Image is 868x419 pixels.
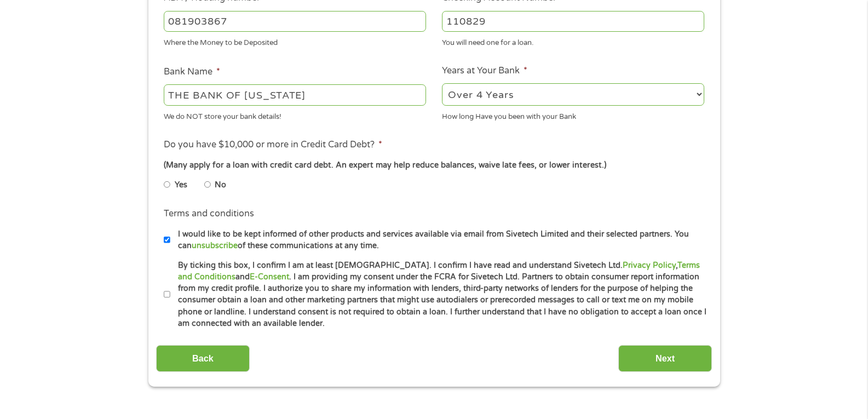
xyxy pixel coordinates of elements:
[192,241,238,250] a: unsubscribe
[623,261,676,270] a: Privacy Policy
[175,179,187,191] label: Yes
[215,179,226,191] label: No
[164,139,382,151] label: Do you have $10,000 or more in Credit Card Debt?
[170,228,708,252] label: I would like to be kept informed of other products and services available via email from Sivetech...
[170,260,708,330] label: By ticking this box, I confirm I am at least [DEMOGRAPHIC_DATA]. I confirm I have read and unders...
[442,11,704,32] input: 345634636
[164,208,254,220] label: Terms and conditions
[442,107,704,122] div: How long Have you been with your Bank
[250,272,289,282] a: E-Consent
[164,66,220,78] label: Bank Name
[442,65,527,77] label: Years at Your Bank
[164,34,426,49] div: Where the Money to be Deposited
[178,261,700,282] a: Terms and Conditions
[164,107,426,122] div: We do NOT store your bank details!
[442,34,704,49] div: You will need one for a loan.
[156,345,250,372] input: Back
[164,11,426,32] input: 263177916
[164,159,704,171] div: (Many apply for a loan with credit card debt. An expert may help reduce balances, waive late fees...
[618,345,712,372] input: Next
